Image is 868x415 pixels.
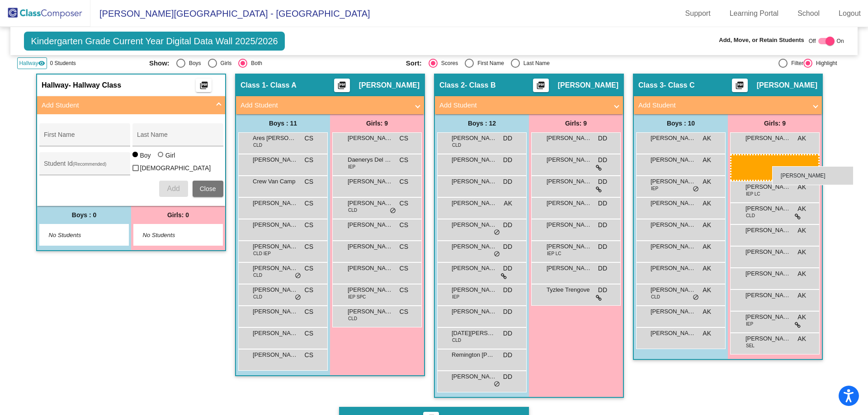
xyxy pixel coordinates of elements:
span: CLD IEP [253,250,271,257]
span: DD [503,134,512,143]
mat-icon: visibility [38,60,45,67]
span: CS [305,307,313,317]
span: [PERSON_NAME] [359,81,420,90]
span: AK [703,307,711,317]
input: First Name [44,135,125,142]
span: [PERSON_NAME] [348,177,393,186]
mat-icon: picture_as_pdf [734,81,745,93]
button: Print Students Details [196,79,212,92]
a: Logout [831,6,868,21]
span: Remington [PERSON_NAME] [452,350,497,359]
span: AK [797,226,806,235]
span: CS [400,264,408,273]
span: AK [703,134,711,143]
span: DD [503,329,512,338]
span: IEP [746,321,753,327]
span: [PERSON_NAME] [651,307,696,316]
div: Girl [165,151,175,160]
span: [PERSON_NAME] [651,285,696,294]
span: IEP LC [746,191,760,197]
span: Sort: [406,59,422,67]
span: DD [598,177,607,187]
div: Last Name [520,59,550,67]
span: SEL [746,342,755,349]
span: CS [400,177,408,187]
span: do_not_disturb_alt [494,229,500,236]
div: Girls: 9 [529,114,623,132]
mat-icon: picture_as_pdf [535,81,546,93]
span: [PERSON_NAME] [348,307,393,316]
span: [PERSON_NAME] [452,372,497,381]
span: [PERSON_NAME] [651,155,696,164]
span: CS [305,155,313,165]
span: [PERSON_NAME] [745,226,791,235]
span: AK [797,204,806,214]
span: Close [200,185,216,192]
span: CS [400,134,408,143]
span: [PERSON_NAME] [452,177,497,186]
span: [PERSON_NAME] [452,264,497,273]
span: No Students [143,231,199,240]
mat-panel-title: Add Student [241,100,409,111]
span: [PERSON_NAME] [745,269,791,278]
span: DD [598,155,607,165]
span: Daenerys Del Real [348,155,393,164]
span: Class 3 [638,81,664,90]
span: [PERSON_NAME][GEOGRAPHIC_DATA] - [GEOGRAPHIC_DATA] [90,6,370,21]
span: [PERSON_NAME] [745,182,791,191]
span: - Class C [664,81,694,90]
span: On [837,37,844,45]
a: Learning Portal [722,6,786,21]
span: IEP [452,294,459,300]
div: Add Student [37,114,225,206]
button: Print Students Details [533,79,549,92]
span: IEP [651,185,658,192]
span: [PERSON_NAME] [745,291,791,300]
span: AK [797,247,806,257]
span: AK [703,220,711,230]
span: Show: [149,59,170,67]
span: [PERSON_NAME] [452,242,497,251]
span: [PERSON_NAME] [547,134,592,143]
span: DD [503,220,512,230]
span: Class 1 [241,81,266,90]
span: CLD [253,142,262,149]
span: [PERSON_NAME] [651,177,696,186]
div: Highlight [812,59,837,67]
input: Last Name [137,135,218,142]
span: CLD [746,212,755,219]
span: - Hallway Class [69,81,122,90]
span: AK [703,264,711,273]
span: do_not_disturb_alt [494,251,500,258]
div: Boys : 11 [236,114,330,132]
div: Boys [185,59,201,67]
div: First Name [474,59,504,67]
span: DD [503,372,512,382]
span: CS [400,199,408,208]
span: CS [400,285,408,295]
mat-expansion-panel-header: Add Student [634,96,822,114]
span: DD [598,220,607,230]
span: AK [797,134,806,143]
span: Ares [PERSON_NAME] [253,134,298,143]
span: [PERSON_NAME] [651,329,696,338]
div: Girls [217,59,232,67]
mat-panel-title: Add Student [439,100,608,111]
span: [PERSON_NAME] [547,220,592,229]
span: CS [305,220,313,230]
span: Tyzlee Trengove [547,285,592,294]
span: [PERSON_NAME] [348,242,393,251]
span: Kindergarten Grade Current Year Digital Data Wall 2025/2026 [24,32,284,51]
mat-radio-group: Select an option [149,59,399,68]
span: CS [305,177,313,187]
span: CLD [452,142,461,149]
span: [PERSON_NAME] [745,312,791,322]
div: Scores [438,59,458,67]
span: [PERSON_NAME] [547,242,592,251]
span: Off [809,37,816,45]
span: [PERSON_NAME] [452,134,497,143]
span: [PERSON_NAME] [348,199,393,208]
span: CS [305,285,313,295]
span: AK [703,199,711,208]
div: Girls: 9 [330,114,424,132]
